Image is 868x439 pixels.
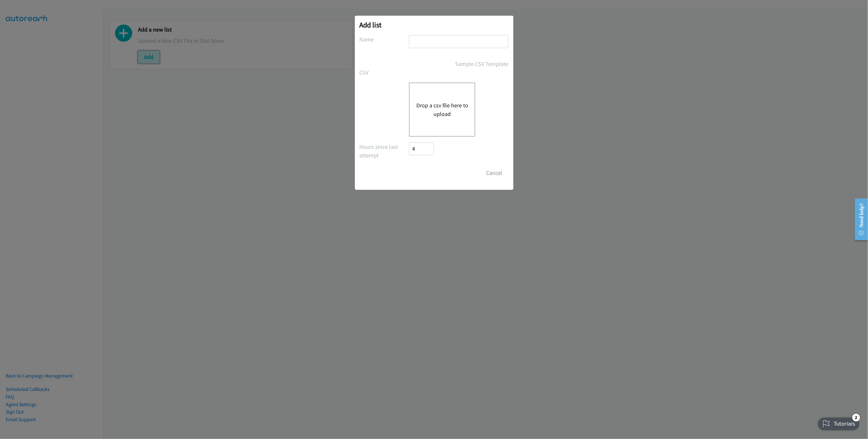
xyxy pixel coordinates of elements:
[360,142,409,160] label: Hours since last attempt
[814,411,863,434] iframe: Checklist
[360,35,409,44] label: Name
[456,60,509,68] a: Sample CSV Template
[850,194,868,245] iframe: Resource Center
[360,20,509,29] h2: Add list
[416,101,468,118] button: Drop a csv file here to upload
[360,68,409,77] label: CSV
[480,167,509,179] button: Cancel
